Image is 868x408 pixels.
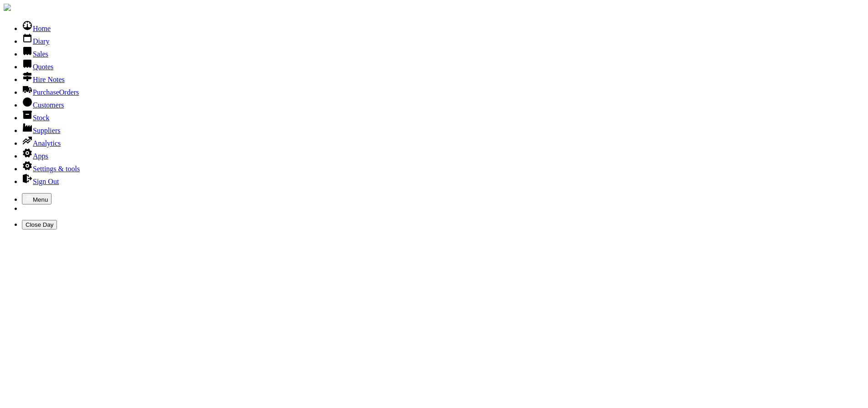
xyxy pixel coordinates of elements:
[22,76,65,83] a: Hire Notes
[22,101,64,109] a: Customers
[22,37,49,45] a: Diary
[22,46,864,58] li: Sales
[22,71,864,84] li: Hire Notes
[22,152,48,160] a: Apps
[22,114,49,122] a: Stock
[22,63,53,71] a: Quotes
[4,4,11,11] img: companylogo.jpg
[22,220,57,229] button: Close Day
[22,25,51,32] a: Home
[22,127,60,134] a: Suppliers
[22,122,864,135] li: Suppliers
[22,139,61,147] a: Analytics
[22,88,79,96] a: PurchaseOrders
[22,109,864,122] li: Stock
[22,178,59,185] a: Sign Out
[22,50,48,58] a: Sales
[22,193,51,204] button: Menu
[22,165,80,173] a: Settings & tools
